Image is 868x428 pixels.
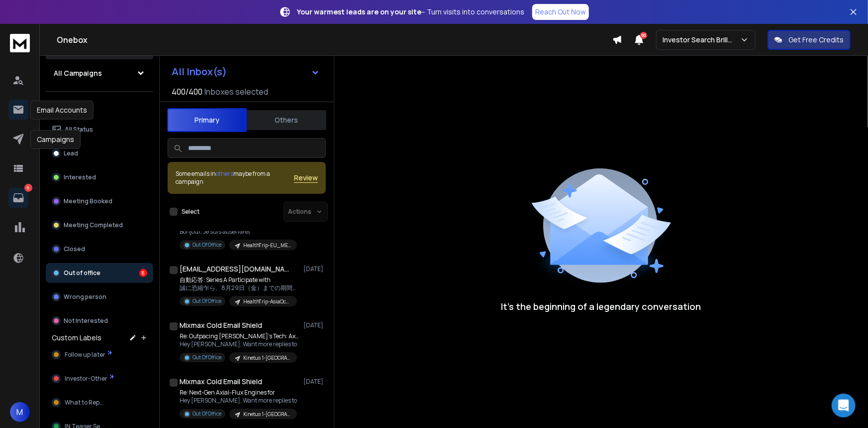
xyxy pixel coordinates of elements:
button: Primary [167,108,247,132]
p: Kinetus 1-[GEOGRAPHIC_DATA] [243,411,291,418]
p: It’s the beginning of a legendary conversation [501,299,701,313]
p: Out of office [64,269,100,277]
div: 6 [139,269,147,277]
button: Wrong person [46,287,153,307]
p: Get Free Credits [788,35,844,45]
p: 9 [24,184,32,192]
button: Interested [46,167,153,187]
h1: Mixmax Cold Email Shield [180,320,262,330]
p: Out Of Office [193,297,221,305]
button: Others [247,109,326,131]
div: Open Intercom Messenger [832,394,856,418]
h1: [EMAIL_ADDRESS][DOMAIN_NAME] [180,264,289,274]
p: [DATE] [303,378,326,386]
button: M [10,402,30,422]
p: – Turn visits into conversations [297,7,524,17]
h1: Mixmax Cold Email Shield [180,377,262,387]
span: What to Reply [65,399,104,407]
button: All Status [46,120,153,140]
p: Lead [64,149,78,157]
button: Closed [46,239,153,259]
p: Meeting Booked [64,197,112,205]
span: 400 / 400 [172,86,202,98]
button: Out of office6 [46,263,153,283]
p: Out Of Office [193,241,221,249]
button: Lead [46,143,153,163]
p: Kinetus 1-[GEOGRAPHIC_DATA] [243,354,291,362]
p: Reach Out Now [535,7,586,17]
h3: Inboxes selected [204,86,268,98]
button: What to Reply [46,393,153,413]
div: Email Accounts [30,101,94,120]
p: [DATE] [303,321,326,329]
p: Hey [PERSON_NAME], Want more replies to [180,397,297,405]
p: Meeting Completed [64,221,123,229]
button: Follow up later [46,345,153,365]
button: Not Interested [46,311,153,331]
button: All Inbox(s) [164,62,328,82]
p: Not Interested [64,317,108,325]
label: Select [182,208,199,216]
h1: All Inbox(s) [172,67,227,77]
p: Closed [64,245,85,253]
p: Out Of Office [193,410,221,418]
div: Campaigns [30,130,81,149]
h1: All Campaigns [54,68,102,78]
p: Re: Outpacing [PERSON_NAME]’s Tech: Axial-Flux [180,332,299,340]
p: Out Of Office [193,354,221,361]
p: Bonjour, Je suis absente et [180,228,297,236]
p: 誠に恐縮乍ら、8月29日（金）までの期間は、夏期休暇にて不在にしております（翌週9月1日（月）よりオフィスに出社予定）。 至急の対応等がご必要な場合には、弊行市場企画部の中尾部長（050－384... [180,284,299,292]
h1: Onebox [57,34,612,46]
h3: Filters [46,100,153,114]
h3: Custom Labels [52,333,101,343]
button: Investor-Other [46,369,153,389]
p: HealthTrip-EU_MENA_Afr 3 [243,242,291,249]
span: 50 [640,32,647,39]
strong: Your warmest leads are on your site [297,7,421,16]
a: Reach Out Now [532,4,589,20]
p: Interested [64,173,96,181]
span: others [216,169,233,178]
button: All Campaigns [46,63,153,83]
button: Review [294,173,318,183]
p: Wrong person [64,293,106,301]
a: 9 [8,188,28,208]
p: Re: Next-Gen Axial-Flux Engines for [180,389,297,397]
p: Investor Search Brillwood [663,35,740,45]
button: Meeting Completed [46,215,153,235]
p: [DATE] [303,265,326,273]
img: logo [10,34,30,52]
p: All Status [65,126,93,134]
div: Some emails in maybe from a campaign [176,170,294,186]
span: Follow up later [65,351,105,359]
button: Meeting Booked [46,191,153,211]
p: 自動応答: Series A Participate with [180,276,299,284]
button: Get Free Credits [768,30,851,50]
span: Investor-Other [65,375,107,383]
p: Hey [PERSON_NAME], Want more replies to [180,340,299,348]
p: HealthTrip-AsiaOceania 3 [243,298,291,305]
